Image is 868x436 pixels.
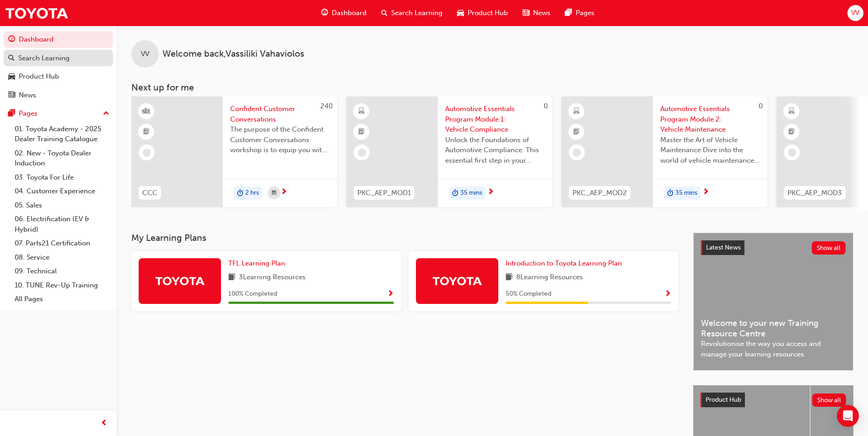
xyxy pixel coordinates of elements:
[11,184,113,198] a: 04. Customer Experience
[230,104,330,124] span: Confident Customer Conversations
[812,241,846,255] button: Show all
[506,289,551,299] span: 50 % Completed
[11,122,113,146] a: 01. Toyota Academy - 2025 Dealer Training Catalogue
[143,126,150,138] span: booktick-icon
[103,108,109,120] span: up-icon
[468,8,508,18] span: Product Hub
[701,393,846,407] a: Product HubShow all
[445,104,545,135] span: Automotive Essentials Program Module 1: Vehicle Compliance
[11,198,113,213] a: 05. Sales
[516,272,583,283] span: 8 Learning Resources
[117,82,868,93] h3: Next up for me
[143,106,150,117] span: learningResourceType_INSTRUCTOR_LED-icon
[706,244,741,251] span: Latest News
[523,7,529,19] span: news-icon
[131,233,679,243] h3: My Learning Plans
[142,188,157,198] span: CCC
[558,4,602,22] a: pages-iconPages
[561,96,767,207] a: 0PKC_AEP_MOD2Automotive Essentials Program Module 2: Vehicle MaintenanceMaster the Art of Vehicle...
[660,135,760,166] span: Master the Art of Vehicle Maintenance Dive into the world of vehicle maintenance with this compre...
[851,8,859,18] span: VV
[432,273,482,289] img: Trak
[847,5,863,21] button: VV
[11,250,113,265] a: 08. Service
[357,188,411,198] span: PKC_AEP_MOD1
[358,106,365,117] span: learningResourceType_ELEARNING-icon
[506,258,625,269] a: Introduction to Toyota Learning Plan
[487,188,494,197] span: next-icon
[228,272,235,283] span: book-icon
[544,102,548,110] span: 0
[572,188,627,198] span: PKC_AEP_MOD2
[812,393,846,407] button: Show all
[11,278,113,292] a: 10. TUNE Rev-Up Training
[155,273,205,289] img: Trak
[4,68,113,85] a: Product Hub
[664,290,671,298] span: Show Progress
[272,187,276,199] span: calendar-icon
[460,188,482,198] span: 35 mins
[280,188,287,197] span: next-icon
[11,264,113,278] a: 09. Technical
[702,188,709,197] span: next-icon
[701,318,846,339] span: Welcome to your new Training Resource Centre
[457,7,464,19] span: car-icon
[239,272,306,283] span: 3 Learning Resources
[237,187,243,199] span: duration-icon
[228,259,285,267] span: TFL Learning Plan
[675,188,697,198] span: 35 mins
[387,288,394,300] button: Show Progress
[11,146,113,170] a: 02. New - Toyota Dealer Induction
[759,102,763,110] span: 0
[701,339,846,359] span: Revolutionise the way you access and manage your learning resources.
[320,102,333,110] span: 240
[573,149,581,157] span: learningRecordVerb_NONE-icon
[788,149,796,157] span: learningRecordVerb_NONE-icon
[452,187,458,199] span: duration-icon
[5,3,69,23] img: Trak
[314,4,374,22] a: guage-iconDashboard
[445,135,545,166] span: Unlock the Foundations of Automotive Compliance. This essential first step in your Automotive Ess...
[131,96,337,207] a: 240CCCConfident Customer ConversationsThe purpose of the Confident Customer Conversations worksho...
[8,110,15,118] span: pages-icon
[788,126,795,138] span: booktick-icon
[506,272,512,283] span: book-icon
[346,96,552,207] a: 0PKC_AEP_MOD1Automotive Essentials Program Module 1: Vehicle ComplianceUnlock the Foundations of ...
[4,29,113,105] button: DashboardSearch LearningProduct HubNews
[19,71,59,82] div: Product Hub
[141,49,149,59] span: VV
[332,8,367,18] span: Dashboard
[450,4,515,22] a: car-iconProduct Hub
[4,31,113,48] a: Dashboard
[664,288,671,300] button: Show Progress
[391,8,442,18] span: Search Learning
[11,170,113,185] a: 03. Toyota For Life
[19,90,36,101] div: News
[515,4,558,22] a: news-iconNews
[387,290,394,298] span: Show Progress
[533,8,550,18] span: News
[19,108,38,119] div: Pages
[245,188,259,198] span: 2 hrs
[162,49,304,59] span: Welcome back , Vassiliki Vahaviolos
[837,405,859,427] div: Open Intercom Messenger
[358,149,366,157] span: learningRecordVerb_NONE-icon
[693,233,853,371] a: Latest NewsShow allWelcome to your new Training Resource CentreRevolutionise the way you access a...
[8,36,15,44] span: guage-icon
[143,149,151,157] span: learningRecordVerb_NONE-icon
[660,104,760,135] span: Automotive Essentials Program Module 2: Vehicle Maintenance
[11,292,113,306] a: All Pages
[228,258,289,269] a: TFL Learning Plan
[788,106,795,117] span: learningResourceType_ELEARNING-icon
[787,188,842,198] span: PKC_AEP_MOD3
[4,105,113,122] button: Pages
[8,91,15,100] span: news-icon
[381,7,388,19] span: search-icon
[8,54,15,63] span: search-icon
[11,212,113,236] a: 06. Electrification (EV & Hybrid)
[706,396,741,404] span: Product Hub
[321,7,328,19] span: guage-icon
[8,73,15,81] span: car-icon
[565,7,572,19] span: pages-icon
